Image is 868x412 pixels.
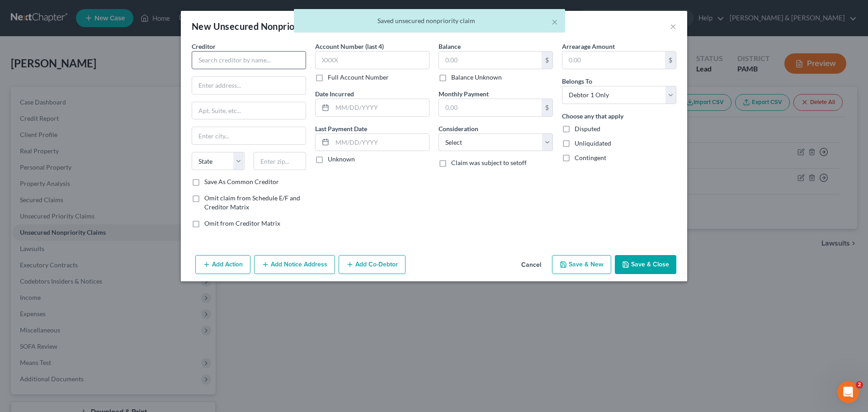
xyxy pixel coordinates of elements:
span: Omit claim from Schedule E/F and Creditor Matrix [204,194,300,211]
button: Cancel [514,256,548,274]
button: Save & Close [615,255,676,274]
input: MM/DD/YYYY [332,134,429,151]
label: Balance Unknown [451,73,502,82]
label: Consideration [439,124,478,133]
input: 0.00 [562,52,665,69]
label: Balance [439,42,461,51]
input: 0.00 [439,99,542,116]
input: Enter address... [192,77,306,94]
label: Unknown [328,155,355,164]
input: Enter city... [192,127,306,144]
span: Belongs To [562,77,592,85]
input: MM/DD/YYYY [332,99,429,116]
label: Monthly Payment [439,89,489,99]
button: Add Action [195,255,250,274]
div: $ [542,52,552,69]
span: Creditor [192,43,216,50]
button: × [552,16,558,27]
span: Claim was subject to setoff [451,159,527,166]
span: Unliquidated [575,139,611,147]
input: Enter zip... [254,152,307,170]
span: Omit from Creditor Matrix [204,219,280,227]
label: Date Incurred [315,89,354,99]
label: Choose any that apply [562,111,623,121]
input: Apt, Suite, etc... [192,102,306,119]
button: Add Co-Debtor [339,255,406,274]
div: $ [542,99,552,116]
div: $ [665,52,676,69]
input: XXXX [315,51,429,69]
label: Account Number (last 4) [315,42,384,51]
input: 0.00 [439,52,542,69]
span: Contingent [575,154,606,161]
button: Add Notice Address [254,255,335,274]
label: Last Payment Date [315,124,367,133]
input: Search creditor by name... [192,51,306,69]
button: Save & New [552,255,611,274]
span: Disputed [575,125,600,133]
label: Arrearage Amount [562,42,615,51]
span: 2 [856,381,863,388]
label: Save As Common Creditor [204,177,279,186]
div: Saved unsecured nonpriority claim [301,16,558,25]
label: Full Account Number [328,73,389,82]
iframe: Intercom live chat [837,381,859,403]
